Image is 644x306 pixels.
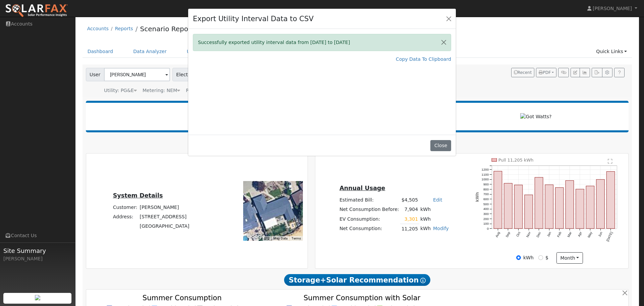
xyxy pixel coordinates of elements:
[396,56,451,63] a: Copy Data To Clipboard
[437,34,451,51] button: Close
[444,14,453,23] button: Close
[193,13,314,24] h4: Export Utility Interval Data to CSV
[193,34,451,51] div: Successfully exported utility interval data from [DATE] to [DATE]
[430,140,451,151] button: Close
